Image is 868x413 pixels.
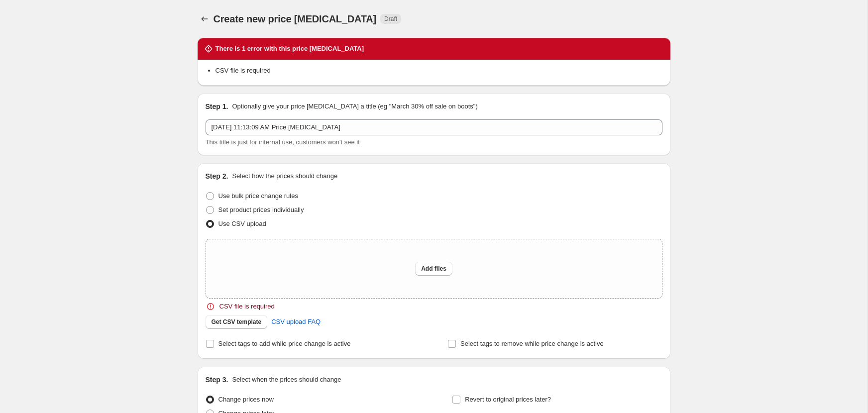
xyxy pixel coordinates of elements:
li: CSV file is required [216,66,662,76]
a: CSV upload FAQ [265,314,326,330]
span: Add files [421,265,446,273]
h2: Step 1. [206,102,228,111]
button: Price change jobs [198,12,212,26]
h2: Step 2. [206,171,228,181]
p: Select how the prices should change [232,171,337,181]
span: Set product prices individually [218,206,304,213]
button: Get CSV template [206,315,268,329]
h2: Step 3. [206,375,228,385]
span: Use CSV upload [218,220,266,227]
span: Select tags to remove while price change is active [460,340,604,347]
span: Select tags to add while price change is active [218,340,351,347]
span: Get CSV template [212,318,262,326]
span: Draft [384,15,397,23]
span: Create new price [MEDICAL_DATA] [214,13,377,24]
button: Add files [415,262,452,276]
input: 30% off holiday sale [206,119,662,135]
p: Select when the prices should change [232,375,341,385]
h2: There is 1 error with this price [MEDICAL_DATA] [216,44,364,54]
span: CSV file is required [219,302,275,311]
span: CSV upload FAQ [271,317,321,327]
span: Change prices now [218,396,274,403]
span: This title is just for internal use, customers won't see it [206,138,360,146]
p: Optionally give your price [MEDICAL_DATA] a title (eg "March 30% off sale on boots") [232,102,477,111]
span: Revert to original prices later? [465,396,551,403]
span: Use bulk price change rules [218,192,298,200]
